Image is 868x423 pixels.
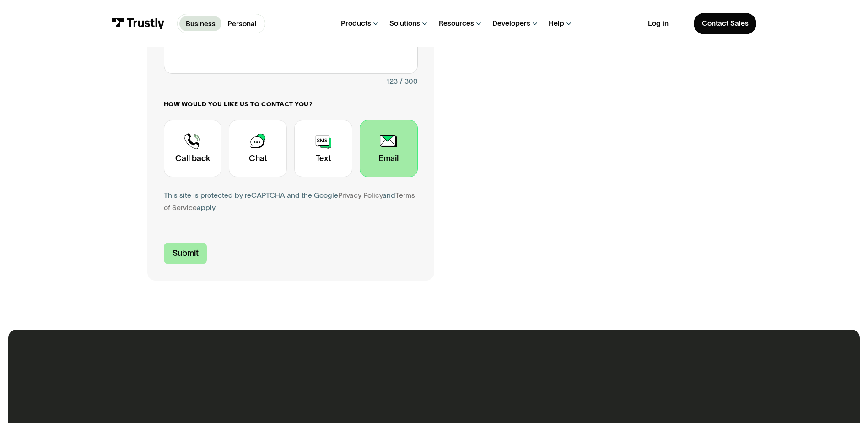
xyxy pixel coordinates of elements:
[492,19,530,28] div: Developers
[186,18,216,29] p: Business
[227,18,257,29] p: Personal
[164,100,418,108] label: How would you like us to contact you?
[164,243,207,264] input: Submit
[389,19,420,28] div: Solutions
[694,13,757,34] a: Contact Sales
[439,19,474,28] div: Resources
[164,191,415,211] a: Terms of Service
[549,19,564,28] div: Help
[338,191,383,199] a: Privacy Policy
[164,190,418,214] div: This site is protected by reCAPTCHA and the Google and apply.
[400,76,418,88] div: / 300
[179,16,221,31] a: Business
[112,18,165,29] img: Trustly Logo
[386,76,398,88] div: 123
[702,19,749,28] div: Contact Sales
[341,19,371,28] div: Products
[221,16,263,31] a: Personal
[648,19,669,28] a: Log in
